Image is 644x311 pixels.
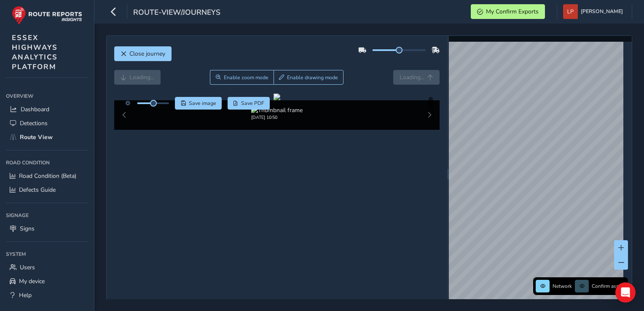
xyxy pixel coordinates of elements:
[210,70,274,85] button: Zoom
[581,4,623,19] span: [PERSON_NAME]
[114,46,172,61] button: Close journey
[20,225,35,233] span: Signs
[6,116,88,130] a: Detections
[6,222,88,236] a: Signs
[287,74,338,81] span: Enable drawing mode
[133,7,220,19] span: route-view/journeys
[274,70,344,85] button: Draw
[189,100,216,107] span: Save image
[20,119,48,127] span: Detections
[19,277,45,285] span: My device
[241,100,264,107] span: Save PDF
[12,6,82,25] img: rr logo
[20,133,53,141] span: Route View
[19,291,32,299] span: Help
[12,33,58,72] span: ESSEX HIGHWAYS ANALYTICS PLATFORM
[6,274,88,288] a: My device
[224,74,268,81] span: Enable zoom mode
[553,283,572,290] span: Network
[471,4,545,19] button: My Confirm Exports
[19,172,76,180] span: Road Condition (Beta)
[6,288,88,302] a: Help
[175,97,222,110] button: Save
[615,282,636,303] div: Open Intercom Messenger
[6,156,88,169] div: Road Condition
[21,105,49,113] span: Dashboard
[6,102,88,116] a: Dashboard
[6,90,88,102] div: Overview
[6,260,88,274] a: Users
[6,169,88,183] a: Road Condition (Beta)
[129,50,165,58] span: Close journey
[6,130,88,144] a: Route View
[6,248,88,260] div: System
[6,183,88,197] a: Defects Guide
[20,263,35,271] span: Users
[251,106,303,114] img: Thumbnail frame
[251,114,303,121] div: [DATE] 10:50
[563,4,578,19] img: diamond-layout
[6,209,88,222] div: Signage
[486,8,539,16] span: My Confirm Exports
[563,4,626,19] button: [PERSON_NAME]
[228,97,270,110] button: PDF
[592,283,625,290] span: Confirm assets
[19,186,56,194] span: Defects Guide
